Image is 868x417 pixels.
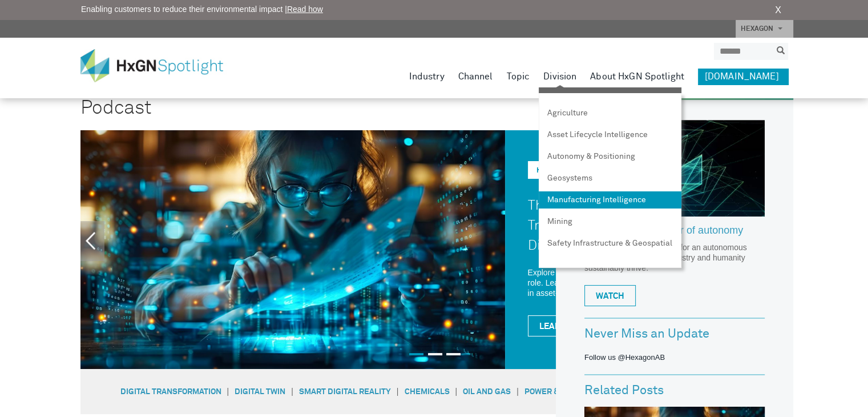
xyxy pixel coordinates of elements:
a: Asset Lifecycle Intelligence [539,126,681,143]
a: Chemicals [404,388,449,396]
a: X [775,3,781,17]
a: Power & Energy [524,388,593,396]
img: The Next Generation of Digital Twins: Transforming industries with Smart Digital Reality [80,130,505,369]
a: Learn More [528,315,604,336]
a: Channel [458,69,493,85]
h2: Podcast [80,89,550,127]
span: Enabling customers to reduce their environmental impact | [81,3,323,15]
a: Geosystems [539,170,681,187]
img: HxGN Spotlight [80,49,240,82]
a: Division [543,69,576,85]
p: Explore the next generation of digital twins and their transformative role. Learn how they drive ... [528,267,765,298]
a: HxGN Radio [536,167,578,174]
span: | [221,386,235,396]
a: Read how [287,5,323,14]
a: Oil and gas [463,388,511,396]
a: About HxGN Spotlight [590,69,684,85]
a: Smart Digital Reality [299,388,391,396]
a: Agriculture [539,105,681,122]
h3: Related Posts [584,384,765,398]
span: | [511,386,524,396]
a: Topic [506,69,530,85]
a: [DOMAIN_NAME] [698,69,788,85]
a: Mining [539,213,681,230]
h3: Never Miss an Update [584,327,765,341]
a: Previous [80,221,104,261]
a: Digital Twin [235,388,285,396]
a: Follow us @HexagonAB [584,353,665,362]
a: WATCH [584,285,636,306]
a: Safety Infrastructure & Geospatial [539,235,681,252]
a: Industry [409,69,445,85]
span: | [391,386,405,396]
a: Manufacturing Intelligence [539,191,681,209]
a: Digital Transformation [120,388,221,396]
a: The Next Generation of Digital Twins: Transforming industries with Smart Digital Reality [528,199,752,252]
span: | [449,386,463,396]
a: Autonomy & Positioning [539,148,681,165]
a: HEXAGON [736,20,793,38]
span: | [285,386,299,396]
